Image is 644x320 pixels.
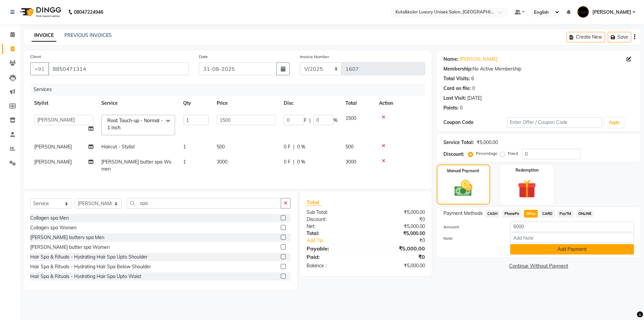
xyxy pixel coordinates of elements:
span: Payment Methods [443,210,483,217]
label: Percentage [476,150,497,156]
a: Add Tip [302,237,376,244]
span: CARD [540,210,555,218]
input: Search or Scan [127,198,281,209]
label: Note: [438,235,505,241]
div: No Active Membership [443,65,634,73]
div: ₹5,000.00 [366,209,430,216]
span: | [309,117,311,124]
a: INVOICE [32,30,56,42]
span: 0 F [284,158,290,166]
label: Invoice Number [300,54,329,60]
label: Date [199,54,208,60]
b: 08047224946 [74,3,103,21]
div: Total Visits: [443,75,470,82]
div: Discount: [443,151,464,158]
span: [PERSON_NAME] butter spa Women [101,159,171,172]
button: Add Payment [510,244,634,255]
button: Create New [567,32,605,42]
div: ₹0 [366,216,430,223]
th: Qty [179,96,213,111]
span: Total [307,199,322,206]
img: Jasim Ansari [577,6,589,18]
div: Services [31,83,430,96]
span: PhonePe [502,210,521,218]
span: 3000 [345,159,356,165]
div: 0 [472,85,475,92]
th: Price [213,96,280,111]
div: Balance : [302,262,366,269]
div: ₹0 [376,237,430,244]
span: | [293,143,294,150]
button: Apply [605,118,624,128]
span: 1500 [345,115,356,121]
img: _gift.svg [512,177,542,200]
span: 0 % [297,143,305,150]
div: Total: [302,230,366,237]
th: Service [97,96,179,111]
div: Membership: [443,65,473,73]
div: [PERSON_NAME] butterv spa Men [30,234,104,241]
div: Hair Spa & Rituals - Hydrating Hair Spa Below Shoulder [30,263,151,270]
div: Name: [443,56,459,63]
span: 500 [217,144,225,150]
input: Search by Name/Mobile/Email/Code [48,62,189,75]
span: 1 [183,159,186,165]
img: _cash.svg [449,178,478,198]
div: ₹5,000.00 [366,262,430,269]
div: Card on file: [443,85,471,92]
span: [PERSON_NAME] [34,159,72,165]
div: ₹0 [366,253,430,261]
div: Last Visit: [443,95,466,102]
div: Collagen spa Women [30,224,76,231]
div: Hair Spa & Rituals - Hydrating Hair Spa Upto Shoulder [30,254,148,261]
span: F [304,117,307,124]
a: [PERSON_NAME] [460,56,497,63]
div: ₹5,000.00 [366,230,430,237]
span: ONLINE [576,210,594,218]
input: Enter Offer / Coupon Code [507,117,602,128]
div: Discount: [302,216,366,223]
button: Save [608,32,631,42]
span: % [333,117,337,124]
span: Root Touch-up - Normal - 1 Inch [107,118,163,131]
th: Action [375,96,425,111]
label: Fixed [508,150,518,156]
img: logo [17,3,63,21]
input: Add Note [510,233,634,243]
span: 500 [345,144,354,150]
span: 1 [183,144,186,150]
a: x [120,125,123,131]
span: | [293,158,294,166]
span: PayTM [557,210,574,218]
span: GPay [524,210,538,218]
label: Redemption [516,167,539,173]
div: ₹5,000.00 [366,244,430,253]
label: Client [30,54,41,60]
span: Haircut - Stylist [101,144,135,150]
div: ₹5,000.00 [477,139,498,146]
div: 0 [460,104,463,111]
a: PREVIOUS INVOICES [64,32,112,38]
div: Sub Total: [302,209,366,216]
th: Disc [280,96,341,111]
label: Manual Payment [447,168,479,174]
div: ₹5,000.00 [366,223,430,230]
div: 6 [471,75,474,82]
th: Stylist [30,96,97,111]
th: Total [341,96,375,111]
div: Paid: [302,253,366,261]
div: [DATE] [467,95,482,102]
div: Payable: [302,244,366,253]
span: CASH [485,210,500,218]
a: Continue Without Payment [438,263,639,270]
div: Coupon Code [443,119,507,126]
span: [PERSON_NAME] [34,144,72,150]
span: 3000 [217,159,227,165]
div: Service Total: [443,139,474,146]
div: Collagen spa Men [30,215,69,222]
button: +91 [30,62,49,75]
div: [PERSON_NAME] butter spa Women [30,244,110,251]
span: 0 F [284,143,290,150]
div: Net: [302,223,366,230]
div: Hair Spa & Rituals - Hydrating Hair Spa Upto Waist [30,273,141,280]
